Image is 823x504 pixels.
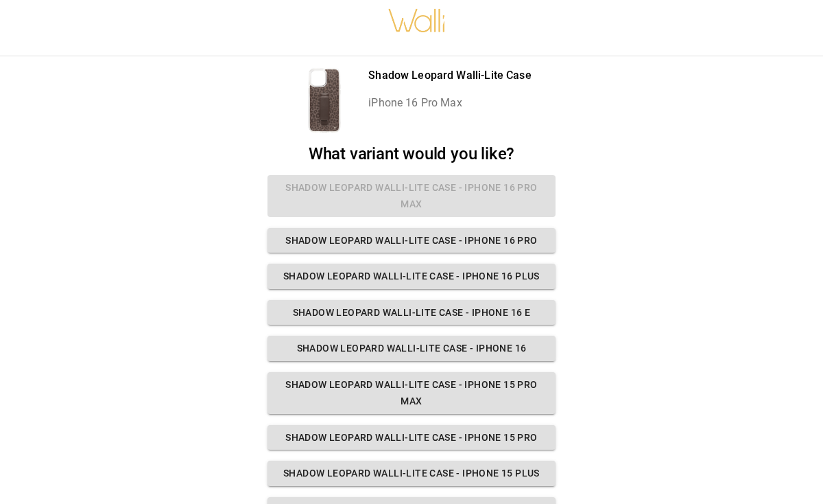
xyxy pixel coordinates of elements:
button: Shadow Leopard Walli-Lite Case - iPhone 16 [267,336,556,361]
p: iPhone 16 Pro Max [368,95,532,111]
button: Shadow Leopard Walli-Lite Case - iPhone 15 Pro [267,425,556,450]
button: Shadow Leopard Walli-Lite Case - iPhone 15 Pro Max [267,372,556,414]
button: Shadow Leopard Walli-Lite Case - iPhone 15 Plus [267,461,556,486]
button: Shadow Leopard Walli-Lite Case - iPhone 16 Plus [267,264,556,289]
button: Shadow Leopard Walli-Lite Case - iPhone 16 E [267,300,556,325]
button: Shadow Leopard Walli-Lite Case - iPhone 16 Pro [267,228,556,253]
p: Shadow Leopard Walli-Lite Case [368,67,532,84]
h2: What variant would you like? [267,144,556,164]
